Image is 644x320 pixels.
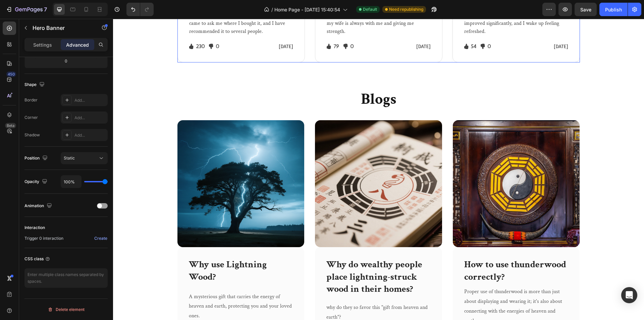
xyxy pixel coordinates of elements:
[44,5,47,13] p: 7
[351,239,453,264] strong: How to use thunderwood correctly?
[220,24,226,32] p: 79
[213,284,318,304] p: why do they so favor this "gift from heaven and earth"?
[113,19,644,320] iframe: Design area
[24,80,46,89] div: Shape
[580,7,591,12] span: Save
[271,6,273,13] span: /
[409,24,455,31] p: [DATE]
[272,24,318,31] p: [DATE]
[340,101,467,229] img: Alt Image
[74,132,106,138] div: Add...
[202,101,329,229] img: Alt Image
[94,234,108,242] button: Create
[64,101,192,229] img: Alt Image
[389,6,423,12] span: Need republishing
[61,152,108,164] button: Static
[5,70,526,91] h2: Blogs
[351,268,455,307] p: Proper use of thunderwood is more than just about displaying and wearing it; it's also about conn...
[94,235,107,241] div: Create
[61,176,81,188] input: Auto
[64,101,192,229] a: Image Title
[621,287,637,303] div: Open Intercom Messenger
[340,101,467,229] a: Image Title
[274,6,340,13] span: Home Page - [DATE] 15:40:54
[599,3,628,16] button: Publish
[74,115,106,121] div: Add...
[24,132,40,138] div: Shadow
[3,3,50,16] button: 7
[575,3,597,16] button: Save
[76,273,180,302] p: A mysterious gift that carries the energy of heaven and earth, protecting you and your loved ones.
[213,240,318,276] p: Why do wealthy people place lightning-struck wood in their homes?
[24,256,50,262] div: CSS class
[24,97,38,103] div: Border
[605,6,622,13] div: Publish
[126,3,154,16] div: Undo/Redo
[64,155,75,161] span: Static
[358,24,364,32] p: 54
[6,72,16,77] div: 450
[74,97,106,103] div: Add...
[134,24,180,31] p: [DATE]
[237,24,241,32] p: 0
[202,101,329,229] a: Image Title
[24,154,49,163] div: Position
[33,41,52,48] p: Settings
[363,6,377,12] span: Default
[24,115,38,121] div: Corner
[66,41,89,48] p: Advanced
[76,240,180,264] p: Why use Lightning Wood?
[374,24,378,32] p: 0
[59,56,73,66] input: 0
[24,201,53,211] div: Animation
[24,235,63,241] span: Trigger 0 interaction
[33,24,90,32] p: Hero Banner
[24,225,45,231] div: Interaction
[24,304,108,315] button: Delete element
[5,123,16,128] div: Beta
[24,177,49,186] div: Opacity
[48,306,85,314] div: Delete element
